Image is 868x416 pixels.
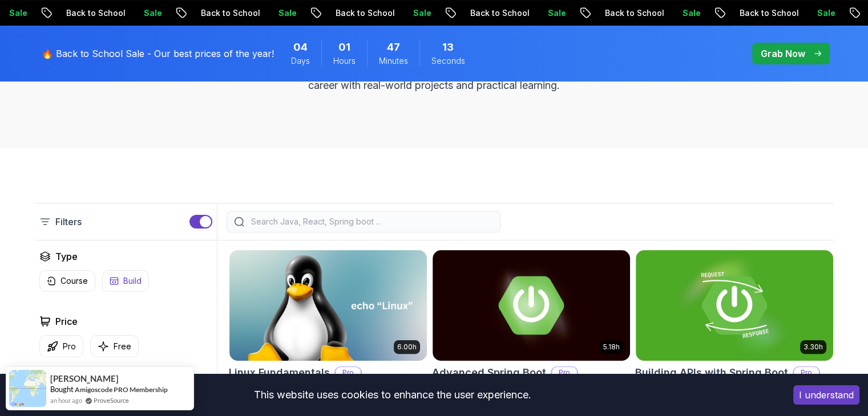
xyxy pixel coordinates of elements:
p: Sale [531,7,568,19]
span: Seconds [431,55,465,67]
span: Days [291,55,310,67]
a: ProveSource [94,395,129,405]
button: Course [39,270,95,292]
p: Back to School [723,7,801,19]
button: Build [102,270,149,292]
button: Pro [39,335,83,357]
p: Sale [801,7,837,19]
img: Advanced Spring Boot card [433,250,630,361]
p: Free [114,341,131,352]
img: provesource social proof notification image [9,370,46,407]
p: Back to School [454,7,531,19]
p: Back to School [184,7,262,19]
span: 4 Days [293,39,308,55]
h2: Advanced Spring Boot [432,365,546,381]
p: 🔥 Back to School Sale - Our best prices of the year! [42,47,274,60]
h2: Price [55,315,78,328]
p: Course [60,275,88,287]
p: Build [123,275,142,287]
p: Back to School [319,7,397,19]
a: Amigoscode PRO Membership [75,385,168,394]
div: This website uses cookies to enhance the user experience. [9,382,776,407]
span: 47 Minutes [387,39,400,55]
p: Sale [397,7,433,19]
h2: Linux Fundamentals [229,365,330,381]
button: Accept cookies [793,385,859,405]
p: 3.30h [804,342,823,352]
p: Grab Now [761,47,805,60]
input: Search Java, React, Spring boot ... [249,216,493,227]
p: Pro [552,367,577,378]
h2: Type [55,250,78,263]
img: Linux Fundamentals card [229,250,427,361]
img: Building APIs with Spring Boot card [636,250,833,361]
a: Linux Fundamentals card6.00hLinux FundamentalsProLearn the fundamentals of Linux and how to use t... [229,250,427,407]
button: Free [90,335,139,357]
span: Minutes [379,55,408,67]
p: Back to School [50,7,127,19]
span: [PERSON_NAME] [50,374,119,384]
span: 1 Hours [338,39,350,55]
p: 5.18h [603,342,620,352]
p: Sale [666,7,703,19]
span: Bought [50,385,74,394]
p: Filters [55,215,82,229]
p: Pro [794,367,819,378]
h2: Building APIs with Spring Boot [635,365,788,381]
span: an hour ago [50,395,82,405]
p: Sale [262,7,298,19]
p: 6.00h [397,342,417,352]
p: Pro [63,341,76,352]
p: Back to School [588,7,666,19]
p: Sale [127,7,164,19]
span: Hours [333,55,356,67]
p: Pro [336,367,361,378]
span: 13 Seconds [442,39,454,55]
